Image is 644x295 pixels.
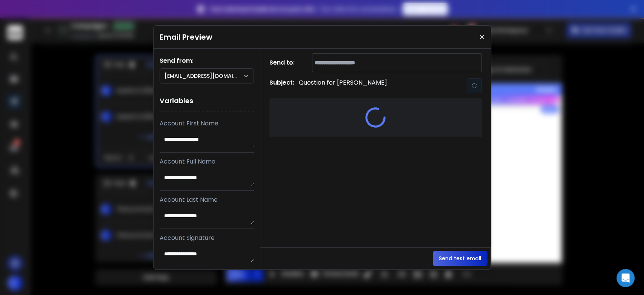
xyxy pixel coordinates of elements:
[269,78,294,93] h1: Subject:
[160,195,254,204] p: Account Last Name
[164,72,243,80] p: [EMAIL_ADDRESS][DOMAIN_NAME]
[160,56,254,65] h1: Send from:
[269,58,300,67] h1: Send to:
[160,91,254,111] h1: Variables
[299,78,387,93] p: Question for [PERSON_NAME]
[160,32,212,42] h1: Email Preview
[160,119,254,128] p: Account First Name
[433,251,487,266] button: Send test email
[616,269,635,287] div: Open Intercom Messenger
[160,233,254,242] p: Account Signature
[160,157,254,166] p: Account Full Name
